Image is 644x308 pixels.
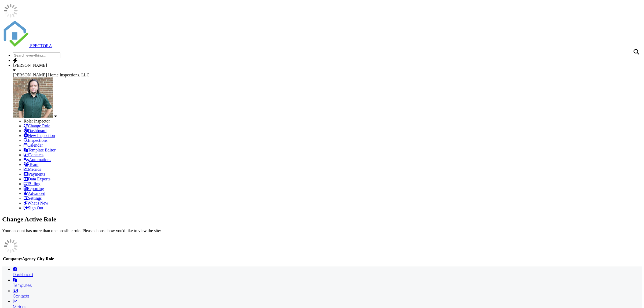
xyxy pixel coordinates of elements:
[24,206,43,210] a: Sign Out
[2,228,642,233] p: Your account has more than one possible role. Please choose how you'd like to view the site:
[13,73,642,77] div: Marney's Home Inspections, LLC
[24,119,50,123] span: Role: Inspector
[13,63,642,68] div: [PERSON_NAME]
[24,128,46,133] a: Dashboard
[24,133,55,138] a: New Inspection
[2,20,29,47] img: The Best Home Inspection Software - Spectora
[13,277,642,288] a: Templates
[24,191,45,196] a: Advanced
[24,153,43,157] a: Contacts
[24,196,42,201] a: Settings
[36,256,45,262] th: City
[13,77,53,118] img: me.jpg
[24,177,50,181] a: Data Exports
[24,172,45,176] a: Payments
[13,272,642,277] div: Dashboard
[13,283,642,288] div: Templates
[24,201,48,205] a: What's New
[24,167,41,172] a: Metrics
[30,43,52,48] span: SPECTORA
[13,266,642,277] a: Dashboard
[45,256,54,262] th: Role
[2,2,19,19] img: loading-93afd81d04378562ca97960a6d0abf470c8f8241ccf6a1b4da771bf876922d1b.gif
[24,138,47,143] a: Inspections
[2,43,52,48] a: SPECTORA
[24,148,56,152] a: Template Editor
[3,256,36,262] th: Company/Agency
[24,143,43,147] a: Calendar
[24,124,50,128] a: Change Role
[24,157,51,162] a: Automations
[13,293,642,299] div: Contacts
[24,162,38,167] a: Team
[13,288,642,299] a: Contacts
[24,181,40,186] a: Billing
[2,216,642,223] h2: Change Active Role
[13,53,60,58] input: Search everything...
[2,238,19,255] img: loading-93afd81d04378562ca97960a6d0abf470c8f8241ccf6a1b4da771bf876922d1b.gif
[24,186,44,191] a: Reporting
